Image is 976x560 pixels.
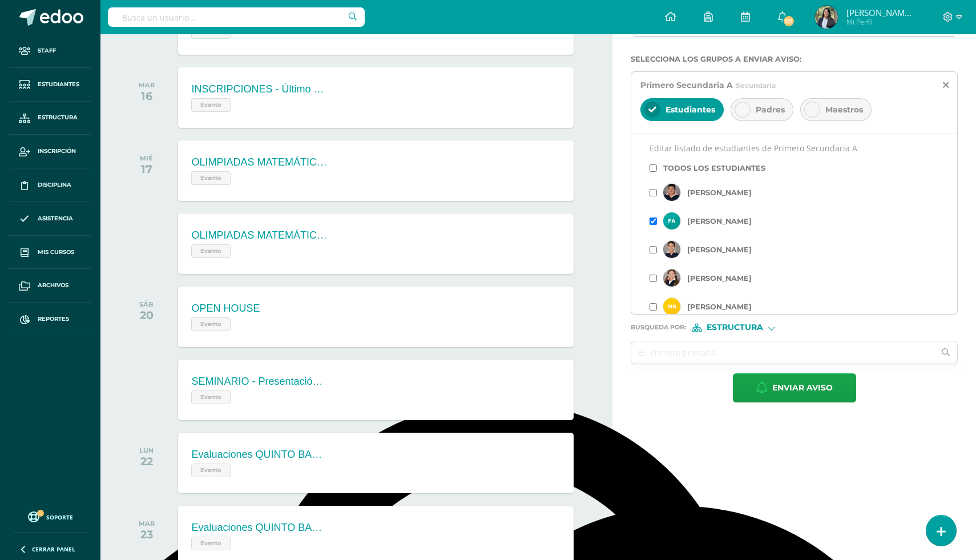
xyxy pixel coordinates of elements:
div: 20 [139,308,154,322]
span: [PERSON_NAME] [PERSON_NAME] [846,7,915,18]
span: Mis cursos [38,248,74,257]
div: 22 [139,454,154,468]
a: Asistencia [9,202,91,236]
span: Evento [191,244,231,258]
div: 16 [139,89,155,103]
p: Editar listado de estudiantes de Primero Secundaria A [650,143,939,154]
a: Estructura [9,102,91,135]
span: Soporte [46,513,73,521]
span: Evento [191,537,231,550]
img: 247ceca204fa65a9317ba2c0f2905932.png [815,6,838,29]
span: Estudiantes [666,104,715,115]
div: [object Object] [692,324,777,332]
a: Staff [9,34,91,68]
div: OPEN HOUSE [191,303,260,315]
a: Estudiantes [9,68,91,102]
span: 121 [783,15,795,27]
label: [PERSON_NAME] [687,274,752,283]
span: Disciplina [38,180,71,190]
a: Disciplina [9,168,91,202]
div: OLIMPIADAS MATEMÁTICAS - Segunda Ronda [191,229,328,241]
label: [PERSON_NAME] [687,188,752,197]
span: Mi Perfil [846,17,915,27]
a: Reportes [9,303,91,336]
div: 23 [139,527,155,541]
input: Busca un usuario... [108,7,365,27]
img: student [663,298,680,315]
span: Cerrar panel [32,545,75,553]
span: Evento [191,171,231,185]
div: MAR [139,519,155,527]
div: 17 [140,162,153,176]
label: Todos los estudiantes [663,164,765,172]
span: Maestros [825,104,863,115]
div: INSCRIPCIONES - Último día para realizar el proceso de Reinscripción ORDINARIA [191,83,328,95]
span: Búsqueda por : [631,324,686,331]
div: OLIMPIADAS MATEMÁTICAS - Segunda Ronda [191,156,328,168]
a: Soporte [14,509,87,524]
label: [PERSON_NAME] [687,217,752,225]
span: Enviar aviso [772,374,833,402]
img: student [663,212,680,229]
div: MIÉ [140,154,153,162]
span: Evento [191,317,231,331]
span: Estudiantes [38,80,79,89]
span: Asistencia [38,214,73,223]
a: Inscripción [9,135,91,168]
img: student [663,269,680,287]
span: Evento [191,390,231,404]
span: Estructura [38,113,78,122]
a: Mis cursos [9,236,91,269]
span: Estructura [707,324,763,331]
div: Evaluaciones QUINTO BACHILLERATO 4B - ASISTENCIA IMPRESCINDIBLE [191,449,328,461]
span: Inscripción [38,147,76,156]
span: Reportes [38,315,69,324]
div: LUN [139,446,154,454]
img: student [663,241,680,258]
span: Evento [191,98,231,112]
span: Primero Secundaria A [640,80,733,90]
input: Ej. Primero primaria [631,341,934,364]
span: Padres [756,104,785,115]
label: [PERSON_NAME] [687,245,752,254]
div: SÁB [139,300,154,308]
label: [PERSON_NAME] [687,303,752,311]
label: Selecciona los grupos a enviar aviso : [631,55,958,63]
div: SEMINARIO - Presentación a comunidad educativa [191,376,328,388]
span: Evento [191,464,231,477]
a: Archivos [9,269,91,303]
div: MAR [139,81,155,89]
span: Staff [38,46,56,55]
button: Enviar aviso [733,373,856,402]
span: Archivos [38,281,68,290]
span: Secundaria [736,81,776,90]
img: student [663,184,680,201]
div: Evaluaciones QUINTO BACHILLERATO 4B [191,522,328,534]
